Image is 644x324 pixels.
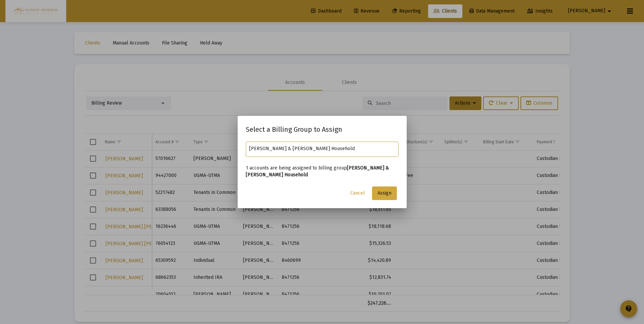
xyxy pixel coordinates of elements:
p: 1 accounts are being assigned to billing group [246,165,399,178]
h2: Select a Billing Group to Assign [246,124,399,135]
b: [PERSON_NAME] & [PERSON_NAME] Household [246,165,389,178]
span: Assign [378,190,391,196]
span: Cancel [350,190,365,196]
input: Select a billing group [249,146,395,151]
button: Cancel [345,186,370,200]
button: Assign [372,186,397,200]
